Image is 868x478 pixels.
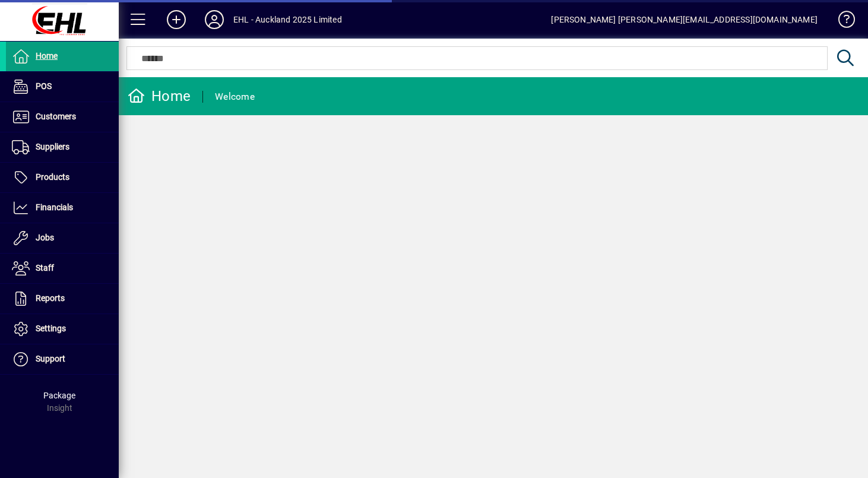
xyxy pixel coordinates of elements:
[6,344,119,374] a: Support
[6,193,119,223] a: Financials
[36,51,58,61] span: Home
[6,314,119,344] a: Settings
[36,81,52,91] span: POS
[36,142,69,151] span: Suppliers
[128,87,191,106] div: Home
[233,10,342,29] div: EHL - Auckland 2025 Limited
[829,2,853,41] a: Knowledge Base
[43,391,75,400] span: Package
[6,284,119,314] a: Reports
[6,132,119,162] a: Suppliers
[36,202,73,212] span: Financials
[36,172,69,182] span: Products
[215,87,255,106] div: Welcome
[157,9,195,30] button: Add
[6,163,119,192] a: Products
[36,324,66,333] span: Settings
[36,112,76,121] span: Customers
[6,72,119,102] a: POS
[6,254,119,283] a: Staff
[6,102,119,132] a: Customers
[36,233,54,242] span: Jobs
[551,10,818,29] div: [PERSON_NAME] [PERSON_NAME][EMAIL_ADDRESS][DOMAIN_NAME]
[36,293,65,303] span: Reports
[6,223,119,253] a: Jobs
[195,9,233,30] button: Profile
[36,263,54,273] span: Staff
[36,354,65,363] span: Support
